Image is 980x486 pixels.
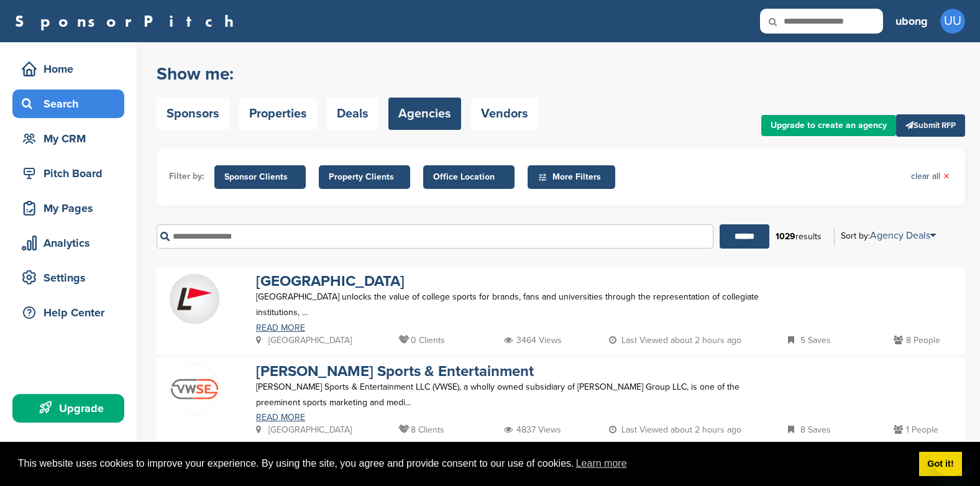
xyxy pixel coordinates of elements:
[18,454,909,473] span: This website uses cookies to improve your experience. By using the site, you agree and provide co...
[761,115,896,136] a: Upgrade to create an agency
[911,170,950,183] a: clear all×
[256,413,763,422] a: READ MORE
[12,229,124,257] a: Analytics
[609,422,741,438] p: Last Viewed about 2 hours ago
[329,170,400,184] span: Property Clients
[12,194,124,222] a: My Pages
[19,397,124,420] div: Upgrade
[224,170,296,184] span: Sponsor Clients
[943,170,950,183] span: ×
[12,298,124,327] a: Help Center
[15,13,242,29] a: SponsorPitch
[256,289,763,320] p: [GEOGRAPHIC_DATA] unlocks the value of college sports for brands, fans and universities through t...
[256,362,534,380] a: [PERSON_NAME] Sports & Entertainment
[256,379,763,410] p: [PERSON_NAME] Sports & Entertainment LLC (VWSE), a wholly owned subsidiary of [PERSON_NAME] Group...
[19,301,124,324] div: Help Center
[19,93,124,115] div: Search
[919,452,962,477] a: dismiss cookie message
[504,332,562,348] p: 3464 Views
[169,170,204,183] li: Filter by:
[12,264,124,292] a: Settings
[239,98,317,130] a: Properties
[19,232,124,254] div: Analytics
[157,63,538,85] h2: Show me:
[19,267,124,289] div: Settings
[12,124,124,153] a: My CRM
[894,332,940,348] p: 8 People
[170,364,219,414] img: Imgres
[12,89,124,118] a: Search
[788,332,831,348] p: 5 Saves
[896,114,965,137] a: Submit RFP
[170,274,219,324] img: Fkse nzd 400x400
[19,197,124,219] div: My Pages
[504,422,561,438] p: 4837 Views
[256,332,352,348] p: [GEOGRAPHIC_DATA]
[433,170,505,184] span: Office Location
[256,422,352,438] p: [GEOGRAPHIC_DATA]
[157,98,229,130] a: Sponsors
[398,332,445,348] p: 0 Clients
[471,98,538,130] a: Vendors
[538,170,609,184] span: More Filters
[12,394,124,423] a: Upgrade
[894,422,938,438] p: 1 People
[788,422,831,438] p: 8 Saves
[19,58,124,80] div: Home
[930,436,970,476] iframe: Button to launch messaging window
[256,324,763,332] a: READ MORE
[895,7,928,35] a: ubong
[841,231,936,241] div: Sort by:
[327,98,378,130] a: Deals
[256,272,405,290] a: [GEOGRAPHIC_DATA]
[870,229,936,242] a: Agency Deals
[19,162,124,185] div: Pitch Board
[895,12,928,30] h3: ubong
[940,9,965,34] span: UU
[609,332,741,348] p: Last Viewed about 2 hours ago
[388,98,461,130] a: Agencies
[19,127,124,150] div: My CRM
[398,422,444,438] p: 8 Clients
[574,454,629,473] a: learn more about cookies
[12,55,124,83] a: Home
[769,226,828,247] div: results
[12,159,124,188] a: Pitch Board
[776,231,795,242] b: 1029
